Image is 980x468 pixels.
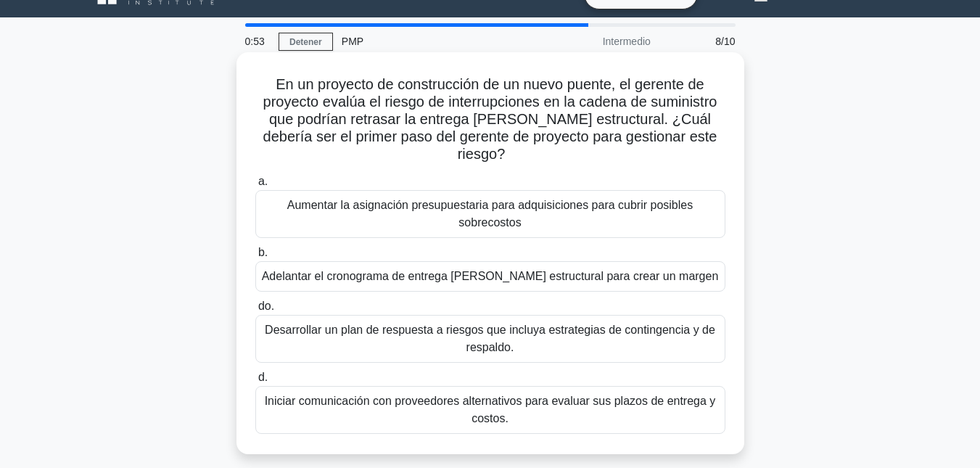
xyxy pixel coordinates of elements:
font: Iniciar comunicación con proveedores alternativos para evaluar sus plazos de entrega y costos. [265,395,716,424]
font: d. [258,371,268,383]
font: Desarrollar un plan de respuesta a riesgos que incluya estrategias de contingencia y de respaldo. [265,324,715,353]
font: 0:53 [245,36,265,47]
font: PMP [342,36,363,47]
font: Adelantar el cronograma de entrega [PERSON_NAME] estructural para crear un margen [262,270,719,282]
font: Detener [289,37,322,47]
font: Aumentar la asignación presupuestaria para adquisiciones para cubrir posibles sobrecostos [287,199,693,229]
a: Detener [279,33,333,51]
font: b. [258,246,268,258]
font: En un proyecto de construcción de un nuevo puente, el gerente de proyecto evalúa el riesgo de int... [263,76,717,162]
font: a. [258,175,268,187]
font: do. [258,300,274,312]
font: 8/10 [715,36,735,47]
font: Intermedio [603,36,651,47]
